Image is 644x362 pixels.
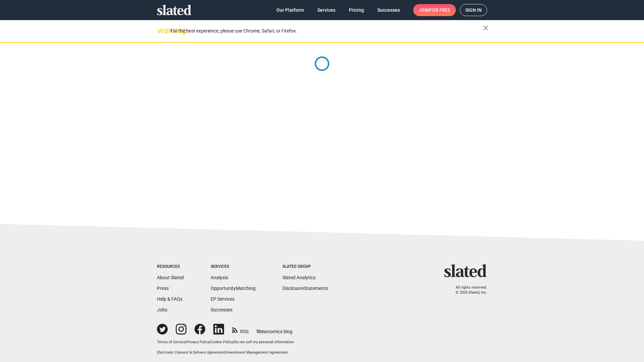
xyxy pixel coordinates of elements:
[211,296,234,302] a: EP Services
[257,323,292,335] a: filmonomics blog
[157,350,225,355] a: Electronic Consent & Delivery Agreement
[276,4,304,16] span: Our Platform
[448,285,487,295] p: All rights reserved. © 2025 Slated, Inc.
[429,4,450,16] span: for free
[233,340,234,344] span: |
[157,296,182,302] a: Help & FAQs
[257,329,265,334] span: film
[157,286,169,291] a: Press
[465,4,482,16] span: Sign in
[343,4,369,16] a: Pricing
[186,340,210,344] a: Privacy Policy
[211,286,256,291] a: OpportunityMatching
[232,324,249,335] a: RSS
[157,275,184,280] a: About Slated
[210,340,211,344] span: |
[226,350,288,355] a: Investment Management Agreement
[157,264,184,269] div: Resources
[211,264,256,269] div: Services
[413,4,456,16] a: Joinfor free
[282,264,328,269] div: Slated Group
[312,4,341,16] a: Services
[211,307,232,312] a: Successes
[271,4,309,16] a: Our Platform
[225,350,226,355] span: |
[377,4,400,16] span: Successes
[157,340,185,344] a: Terms of Service
[482,24,490,32] mat-icon: close
[282,286,328,291] a: DisclosureStatements
[419,4,450,16] span: Join
[157,307,167,312] a: Jobs
[211,275,228,280] a: Analysis
[460,4,487,16] a: Sign in
[349,4,364,16] span: Pricing
[234,340,294,345] button: Do not sell my personal information
[185,340,186,344] span: |
[317,4,335,16] span: Services
[158,26,166,35] mat-icon: warning
[282,275,316,280] a: Slated Analytics
[372,4,405,16] a: Successes
[170,26,483,36] div: For the best experience, please use Chrome, Safari, or Firefox.
[211,340,233,344] a: Cookie Policy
